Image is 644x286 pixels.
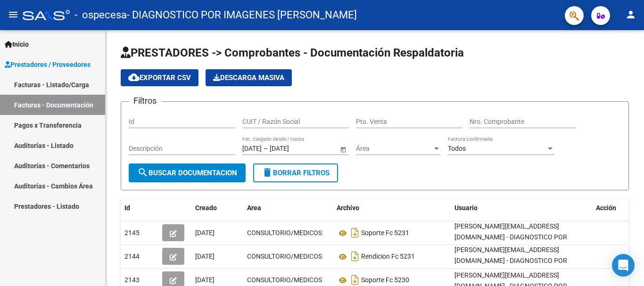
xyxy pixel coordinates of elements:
h3: Filtros [129,94,161,107]
span: [DATE] [195,276,215,284]
i: Descargar documento [349,249,361,264]
span: Soporte Fc 5230 [361,277,409,284]
span: [DATE] [195,253,215,260]
mat-icon: delete [262,167,273,178]
span: 2144 [124,253,140,260]
button: Descarga Masiva [206,69,292,86]
span: CONSULTORIO/MEDICOS [247,229,322,237]
button: Borrar Filtros [253,163,338,182]
span: Creado [195,204,217,212]
span: 2143 [124,276,140,284]
span: Buscar Documentacion [137,169,237,177]
span: Todos [448,145,466,152]
div: Open Intercom Messenger [612,254,635,277]
span: Área [356,145,432,153]
span: 2145 [124,229,140,237]
span: Rendicion Fc 5231 [361,253,415,261]
span: Area [247,204,261,212]
button: Open calendar [338,144,348,154]
span: - DIAGNOSTICO POR IMAGENES [PERSON_NAME] [127,5,357,25]
span: Descarga Masiva [213,74,284,82]
mat-icon: menu [8,9,19,20]
span: Archivo [337,204,359,212]
span: Borrar Filtros [262,169,330,177]
datatable-header-cell: Archivo [333,198,451,218]
mat-icon: cloud_download [128,72,140,83]
span: CONSULTORIO/MEDICOS [247,253,322,260]
span: Inicio [5,39,29,49]
span: [PERSON_NAME][EMAIL_ADDRESS][DOMAIN_NAME] - DIAGNOSTICO POR IMAGENES [PERSON_NAME] SA [454,246,567,275]
i: Descargar documento [349,225,361,240]
input: Fecha inicio [242,145,262,153]
datatable-header-cell: Creado [191,198,243,218]
span: Exportar CSV [128,74,191,82]
datatable-header-cell: Acción [592,198,639,218]
span: [DATE] [195,229,215,237]
button: Exportar CSV [121,69,198,86]
mat-icon: person [625,9,636,20]
span: PRESTADORES -> Comprobantes - Documentación Respaldatoria [121,46,464,59]
span: – [264,145,268,153]
datatable-header-cell: Area [243,198,333,218]
button: Buscar Documentacion [129,163,246,182]
span: Id [124,204,130,212]
span: Soporte Fc 5231 [361,229,409,237]
span: [PERSON_NAME][EMAIL_ADDRESS][DOMAIN_NAME] - DIAGNOSTICO POR IMAGENES [PERSON_NAME] SA [454,222,567,252]
mat-icon: search [137,167,149,178]
span: CONSULTORIO/MEDICOS [247,276,322,284]
span: Usuario [454,204,478,212]
span: - ospecesa [74,5,127,25]
datatable-header-cell: Id [121,198,158,218]
datatable-header-cell: Usuario [451,198,592,218]
span: Acción [596,204,616,212]
span: Prestadores / Proveedores [5,59,91,70]
input: Fecha fin [270,145,316,153]
app-download-masive: Descarga masiva de comprobantes (adjuntos) [206,69,292,86]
